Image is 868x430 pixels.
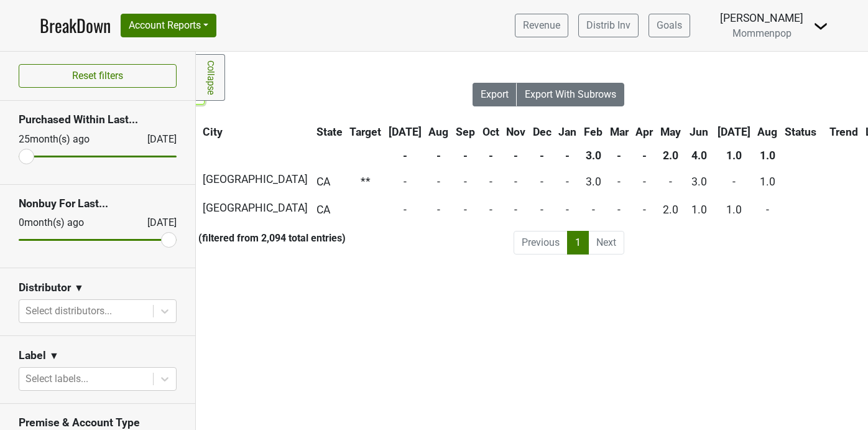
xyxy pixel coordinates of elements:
th: 4.0 [685,144,713,167]
th: - [386,144,425,167]
button: Export [473,83,517,106]
span: - [617,203,621,216]
h3: Nonbuy For Last... [19,197,177,210]
span: - [404,203,407,216]
span: - [489,203,492,216]
a: Distrib Inv [578,14,639,37]
span: - [643,175,646,188]
th: - [503,144,529,167]
span: - [766,203,769,216]
th: Aug: activate to sort column ascending [426,121,452,143]
div: 25 month(s) ago [19,132,118,147]
th: Status: activate to sort column ascending [782,121,825,143]
th: 3.0 [581,144,606,167]
a: Goals [649,14,690,37]
div: 0 month(s) ago [19,215,118,230]
th: Mar: activate to sort column ascending [607,121,632,143]
div: [DATE] [136,132,177,147]
span: - [489,175,492,188]
th: Aug: activate to sort column ascending [755,121,781,143]
th: 2.0 [657,144,684,167]
span: - [732,175,736,188]
span: CA [316,175,330,188]
th: - [530,144,555,167]
th: Trend: activate to sort column ascending [827,121,862,143]
span: 3.0 [691,175,707,188]
span: CA [316,203,330,216]
th: 1.0 [714,144,754,167]
span: Export With Subrows [525,88,616,100]
span: - [592,203,595,216]
th: State: activate to sort column ascending [313,121,346,143]
th: - [632,144,656,167]
span: 1.0 [691,203,707,216]
img: Dropdown Menu [813,19,828,34]
button: Export With Subrows [517,83,624,106]
th: Jul: activate to sort column ascending [714,121,754,143]
h3: Distributor [19,281,71,294]
th: Dec: activate to sort column ascending [530,121,555,143]
th: - [607,144,632,167]
th: Sep: activate to sort column ascending [453,121,478,143]
th: Jul: activate to sort column ascending [386,121,425,143]
span: - [437,175,440,188]
span: - [404,175,407,188]
span: [GEOGRAPHIC_DATA] [203,173,308,185]
a: Collapse [196,54,225,101]
span: Mommenpop [732,27,792,39]
span: - [617,175,621,188]
span: ▼ [49,348,59,363]
button: Account Reports [121,14,216,37]
h3: Label [19,349,46,362]
th: Oct: activate to sort column ascending [479,121,502,143]
h3: Purchased Within Last... [19,113,177,126]
span: - [669,175,672,188]
th: City: activate to sort column ascending [200,121,302,143]
th: Jan: activate to sort column ascending [556,121,580,143]
span: - [540,203,543,216]
span: - [464,175,467,188]
th: - [479,144,502,167]
span: 1.0 [726,203,742,216]
span: Target [349,126,381,138]
span: 3.0 [586,175,601,188]
span: - [540,175,543,188]
button: Reset filters [19,64,177,88]
span: - [643,203,646,216]
span: - [464,203,467,216]
div: [DATE] [136,215,177,230]
th: Nov: activate to sort column ascending [503,121,529,143]
a: Revenue [515,14,568,37]
span: [GEOGRAPHIC_DATA] [203,202,308,214]
span: Export [481,88,509,100]
h3: Premise & Account Type [19,416,177,429]
div: [PERSON_NAME] [720,10,803,26]
th: - [426,144,452,167]
th: - [556,144,580,167]
a: BreakDown [40,12,111,39]
th: - [453,144,478,167]
th: Jun: activate to sort column ascending [685,121,713,143]
a: 1 [567,231,589,255]
th: Target: activate to sort column ascending [347,121,385,143]
th: Apr: activate to sort column ascending [632,121,656,143]
span: ▼ [74,281,84,296]
span: 1.0 [760,175,775,188]
th: Feb: activate to sort column ascending [581,121,606,143]
span: - [437,203,440,216]
span: - [566,175,569,188]
span: Status [785,126,816,138]
span: Trend [829,126,858,138]
th: May: activate to sort column ascending [657,121,684,143]
span: 2.0 [663,203,678,216]
span: - [514,203,517,216]
th: 1.0 [755,144,781,167]
span: - [514,175,517,188]
span: - [566,203,569,216]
